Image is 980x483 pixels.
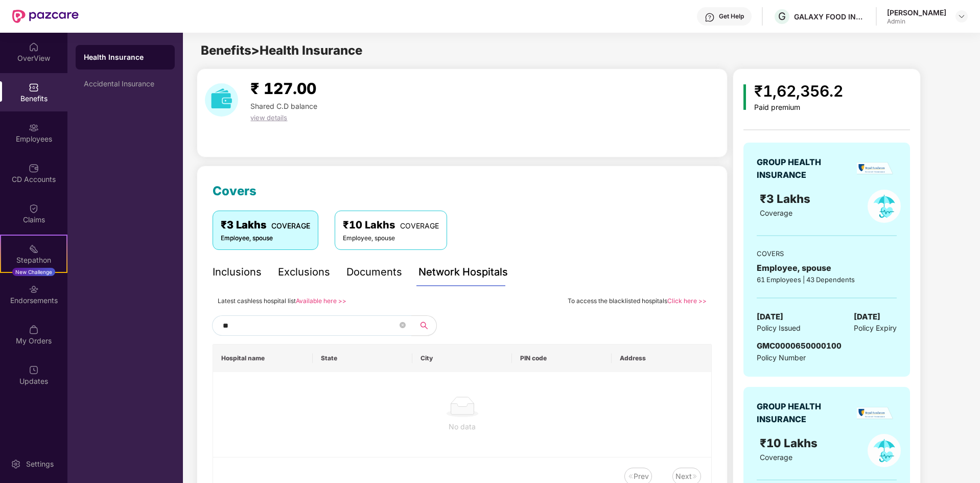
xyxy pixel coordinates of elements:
span: Policy Number [757,353,806,362]
span: Address [620,354,703,362]
div: Health Insurance [84,52,167,62]
span: COVERAGE [271,221,310,230]
img: svg+xml;base64,PHN2ZyBpZD0iVXBkYXRlZCIgeG1sbnM9Imh0dHA6Ly93d3cudzMub3JnLzIwMDAvc3ZnIiB3aWR0aD0iMj... [29,365,39,375]
span: Shared C.D balance [250,102,317,110]
img: svg+xml;base64,PHN2ZyBpZD0iRW1wbG95ZWVzIiB4bWxucz0iaHR0cDovL3d3dy53My5vcmcvMjAwMC9zdmciIHdpZHRoPS... [29,123,39,133]
button: search [411,315,437,336]
img: policyIcon [868,190,901,223]
div: Next [675,471,692,482]
img: svg+xml;base64,PHN2ZyBpZD0iQ0RfQWNjb3VudHMiIGRhdGEtbmFtZT0iQ0QgQWNjb3VudHMiIHhtbG5zPSJodHRwOi8vd3... [29,163,39,173]
span: view details [250,113,287,122]
div: Admin [887,17,946,26]
th: Hospital name [213,344,313,372]
div: ₹3 Lakhs [221,217,310,233]
th: PIN code [512,344,612,372]
span: GMC0000650000100 [757,341,842,351]
div: New Challenge [12,268,55,276]
div: Exclusions [278,264,330,280]
span: ₹10 Lakhs [760,436,821,450]
div: Get Help [719,12,744,20]
div: ₹10 Lakhs [343,217,439,233]
div: Documents [346,264,402,280]
img: insurerLogo [857,407,893,420]
span: close-circle [400,322,406,328]
div: Network Hospitals [418,264,508,280]
div: [PERSON_NAME] [887,8,946,17]
img: svg+xml;base64,PHN2ZyBpZD0iTXlfT3JkZXJzIiBkYXRhLW5hbWU9Ik15IE9yZGVycyIgeG1sbnM9Imh0dHA6Ly93d3cudz... [29,325,39,335]
span: To access the blacklisted hospitals [568,297,667,305]
div: GALAXY FOOD INDUSTRIES PRIVATE LIMITED [794,12,866,21]
img: svg+xml;base64,PHN2ZyB4bWxucz0iaHR0cDovL3d3dy53My5vcmcvMjAwMC9zdmciIHdpZHRoPSIxNiIgaGVpZ2h0PSIxNi... [692,473,698,479]
span: Coverage [760,453,792,462]
span: COVERAGE [400,221,439,230]
span: Policy Issued [757,323,801,334]
span: Coverage [760,209,792,217]
img: policyIcon [868,434,901,467]
img: svg+xml;base64,PHN2ZyBpZD0iRHJvcGRvd24tMzJ4MzIiIHhtbG5zPSJodHRwOi8vd3d3LnczLm9yZy8yMDAwL3N2ZyIgd2... [958,12,966,20]
div: Employee, spouse [757,262,897,274]
div: ₹1,62,356.2 [754,79,843,103]
img: svg+xml;base64,PHN2ZyBpZD0iQ2xhaW0iIHhtbG5zPSJodHRwOi8vd3d3LnczLm9yZy8yMDAwL3N2ZyIgd2lkdGg9IjIwIi... [29,203,39,214]
img: svg+xml;base64,PHN2ZyBpZD0iRW5kb3JzZW1lbnRzIiB4bWxucz0iaHR0cDovL3d3dy53My5vcmcvMjAwMC9zdmciIHdpZH... [29,284,39,294]
div: Prev [634,471,649,482]
img: icon [743,84,746,110]
a: Click here >> [667,297,707,305]
th: State [313,344,412,372]
span: G [778,10,786,22]
span: Policy Expiry [854,323,897,334]
span: Benefits > Health Insurance [201,43,362,58]
span: Covers [213,183,256,198]
span: Hospital name [221,354,305,362]
div: COVERS [757,248,897,259]
div: 61 Employees | 43 Dependents [757,274,897,285]
img: New Pazcare Logo [12,10,79,23]
img: svg+xml;base64,PHN2ZyBpZD0iSGVscC0zMngzMiIgeG1sbnM9Imh0dHA6Ly93d3cudzMub3JnLzIwMDAvc3ZnIiB3aWR0aD... [705,12,715,22]
span: [DATE] [757,311,783,323]
img: insurerLogo [857,162,893,175]
img: svg+xml;base64,PHN2ZyB4bWxucz0iaHR0cDovL3d3dy53My5vcmcvMjAwMC9zdmciIHdpZHRoPSIxNiIgaGVpZ2h0PSIxNi... [627,473,634,479]
div: Inclusions [213,264,262,280]
span: ₹ 127.00 [250,79,316,98]
div: GROUP HEALTH INSURANCE [757,156,846,181]
span: ₹3 Lakhs [760,192,813,205]
span: Latest cashless hospital list [218,297,296,305]
th: Address [612,344,711,372]
div: Employee, spouse [343,234,439,243]
img: svg+xml;base64,PHN2ZyBpZD0iQmVuZWZpdHMiIHhtbG5zPSJodHRwOi8vd3d3LnczLm9yZy8yMDAwL3N2ZyIgd2lkdGg9Ij... [29,82,39,93]
div: Accidental Insurance [84,80,167,88]
div: Paid premium [754,103,843,112]
span: [DATE] [854,311,880,323]
a: Available here >> [296,297,346,305]
div: Settings [23,459,57,469]
div: GROUP HEALTH INSURANCE [757,400,846,426]
div: Stepathon [1,255,66,265]
img: svg+xml;base64,PHN2ZyBpZD0iU2V0dGluZy0yMHgyMCIgeG1sbnM9Imh0dHA6Ly93d3cudzMub3JnLzIwMDAvc3ZnIiB3aW... [11,459,21,469]
img: download [205,83,238,117]
th: City [412,344,512,372]
span: search [411,321,436,330]
div: No data [221,421,703,432]
img: svg+xml;base64,PHN2ZyB4bWxucz0iaHR0cDovL3d3dy53My5vcmcvMjAwMC9zdmciIHdpZHRoPSIyMSIgaGVpZ2h0PSIyMC... [29,244,39,254]
img: svg+xml;base64,PHN2ZyBpZD0iSG9tZSIgeG1sbnM9Imh0dHA6Ly93d3cudzMub3JnLzIwMDAvc3ZnIiB3aWR0aD0iMjAiIG... [29,42,39,52]
span: close-circle [400,320,406,330]
div: Employee, spouse [221,234,310,243]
